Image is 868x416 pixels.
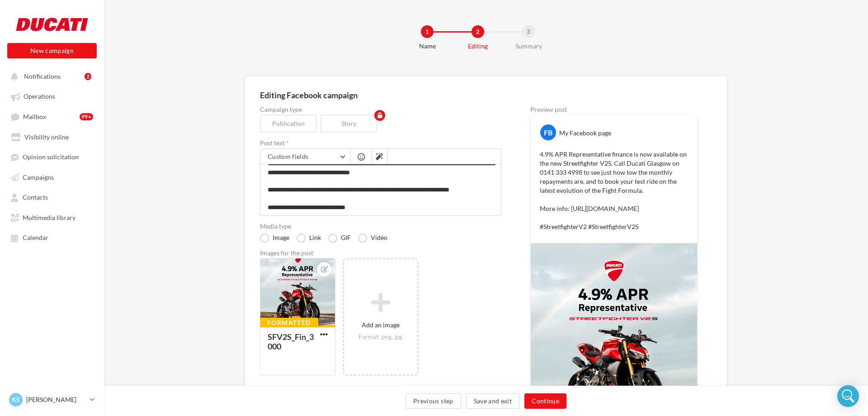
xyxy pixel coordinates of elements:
a: KS [PERSON_NAME] [7,391,97,408]
span: KS [12,395,20,404]
a: Contacts [5,189,99,205]
span: Multimedia library [23,214,75,221]
button: Custom fields [260,149,350,164]
div: Name [398,42,456,51]
div: 99+ [80,113,93,120]
p: 4.9% APR Representative finance is now available on the new Streetfighter V2S. Call Ducati Glasgo... [540,150,688,231]
span: Visibility online [24,133,69,141]
div: Summary [500,42,557,51]
button: Previous step [406,393,461,409]
a: Multimedia library [5,209,99,225]
div: FB [540,124,556,140]
div: 3 [522,25,535,38]
span: Campaigns [23,173,54,181]
label: Image [260,234,289,243]
div: Open Intercom Messenger [837,385,859,407]
span: Custom fields [268,153,309,160]
div: SFV2S_Fin_3000 [268,332,314,351]
a: Operations [5,88,99,104]
button: New campaign [7,43,97,58]
a: Mailbox99+ [5,108,99,125]
a: Visibility online [5,129,99,145]
p: [PERSON_NAME] [26,395,86,404]
span: Notifications [24,72,61,80]
label: Link [297,234,321,243]
span: Mailbox [23,113,46,120]
label: Vidéo [358,234,387,243]
span: Calendar [23,234,48,242]
div: Editing Facebook campaign [260,91,712,99]
label: GIF [328,234,351,243]
button: Continue [524,393,566,409]
span: Operations [24,93,55,100]
button: Save and exit [466,393,520,409]
div: Editing [449,42,507,51]
a: Campaigns [5,169,99,185]
div: 2 [85,73,91,80]
button: Notifications 2 [5,68,95,84]
div: Preview post [530,106,698,113]
span: Opinion solicitation [23,153,79,161]
div: Formatted [260,318,318,328]
label: Post text * [260,140,501,146]
label: Campaign type [260,106,501,113]
a: Opinion solicitation [5,148,99,165]
a: Calendar [5,229,99,245]
div: Images for the post [260,250,501,256]
span: Contacts [23,194,48,201]
div: 2 [472,25,484,38]
div: 1 [421,25,434,38]
div: My Facebook page [559,129,611,138]
label: Media type [260,223,501,230]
